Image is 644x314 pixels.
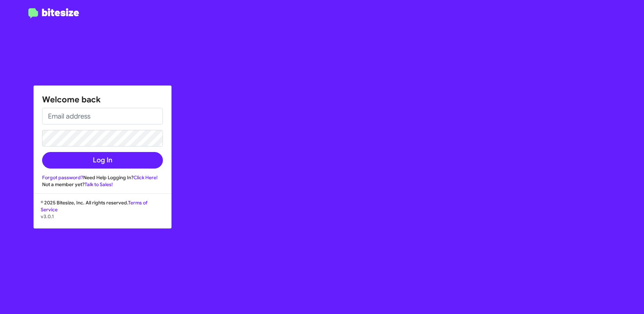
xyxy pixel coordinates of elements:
[42,174,83,181] a: Forgot password?
[42,181,163,188] div: Not a member yet?
[42,108,163,124] input: Email address
[41,213,164,220] p: v3.0.1
[42,152,163,169] button: Log In
[85,181,113,188] a: Talk to Sales!
[134,174,158,181] a: Click Here!
[42,94,163,105] h1: Welcome back
[42,174,163,181] div: Need Help Logging In?
[34,199,171,228] div: © 2025 Bitesize, Inc. All rights reserved.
